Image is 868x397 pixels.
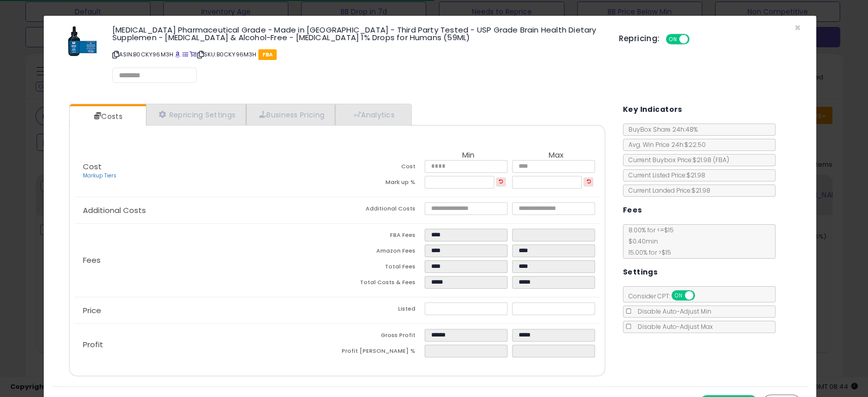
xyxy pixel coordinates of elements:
a: Repricing Settings [146,104,247,125]
td: Profit [PERSON_NAME] % [337,345,425,360]
span: OFF [693,291,709,300]
td: FBA Fees [337,229,425,245]
span: ON [672,291,685,300]
span: 8.00 % for <= $15 [623,226,674,257]
td: Cost [337,160,425,176]
span: FBA [258,49,277,60]
a: BuyBox page [175,50,181,58]
span: × [794,20,801,35]
p: Cost [75,163,337,180]
td: Total Fees [337,260,425,276]
h5: Fees [623,204,642,217]
a: Business Pricing [246,104,335,125]
span: Current Landed Price: $21.98 [623,186,710,195]
span: Current Listed Price: $21.98 [623,171,705,179]
a: Markup Tiers [83,172,116,179]
th: Min [425,151,512,160]
p: Additional Costs [75,206,337,215]
span: Current Buybox Price: [623,156,729,164]
a: Your listing only [190,50,195,58]
td: Mark up % [337,176,425,192]
span: Disable Auto-Adjust Max [633,322,713,331]
td: Total Costs & Fees [337,276,425,292]
h3: [MEDICAL_DATA] Pharmaceutical Grade - Made in [GEOGRAPHIC_DATA] - Third Party Tested - USP Grade ... [112,26,604,41]
span: 15.00 % for > $15 [623,248,671,257]
a: Analytics [335,104,410,125]
td: Listed [337,302,425,318]
p: ASIN: B0CKY96M3H | SKU: B0CKY96M3H [112,46,604,63]
h5: Repricing: [619,35,660,43]
a: All offer listings [183,50,188,58]
p: Price [75,307,337,315]
span: OFF [688,35,704,44]
td: Additional Costs [337,202,425,218]
a: Costs [70,106,145,127]
span: Disable Auto-Adjust Min [633,307,711,316]
h5: Settings [623,266,657,279]
span: $21.98 [693,156,729,164]
p: Fees [75,256,337,264]
span: $0.40 min [623,237,658,246]
h5: Key Indicators [623,103,682,116]
img: 41qnWNFW1iL._SL60_.jpg [67,26,97,56]
td: Gross Profit [337,329,425,345]
span: ON [667,35,680,44]
span: ( FBA ) [713,156,729,164]
th: Max [512,151,600,160]
p: Profit [75,341,337,349]
span: Avg. Win Price 24h: $22.50 [623,140,706,149]
span: BuyBox Share 24h: 48% [623,125,698,134]
span: Consider CPT: [623,292,708,300]
td: Amazon Fees [337,245,425,260]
